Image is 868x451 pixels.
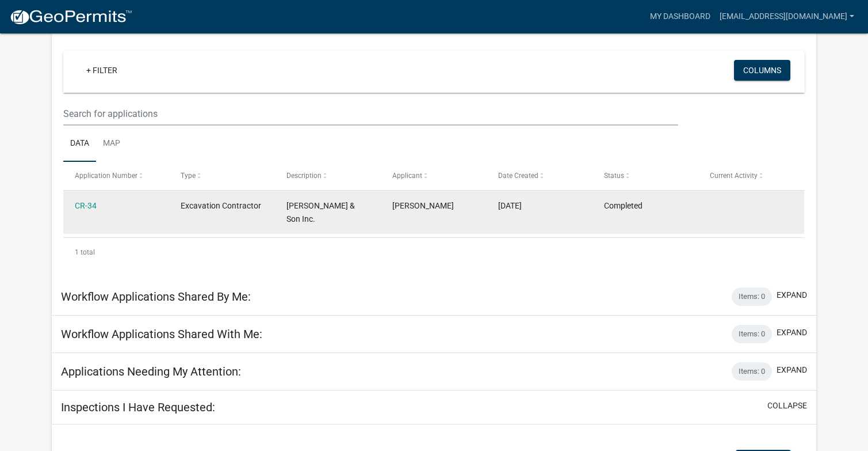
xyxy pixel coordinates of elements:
span: Application Number [75,172,137,180]
a: + Filter [77,60,127,81]
a: [EMAIL_ADDRESS][DOMAIN_NAME] [715,6,859,28]
a: Map [96,126,127,162]
h5: Workflow Applications Shared By Me: [61,290,251,304]
datatable-header-cell: Application Number [63,162,169,190]
span: Excavation Contractor [181,201,261,210]
span: Type [181,172,196,180]
datatable-header-cell: Current Activity [698,162,804,190]
button: collapse [767,400,807,412]
a: My Dashboard [645,6,715,28]
div: Items: 0 [732,362,772,381]
h5: Applications Needing My Attention: [61,365,241,378]
a: Data [63,126,96,162]
button: expand [777,364,807,376]
h5: Workflow Applications Shared With Me: [61,327,262,341]
h5: Inspections I Have Requested: [61,400,215,414]
span: Date Created [498,172,538,180]
button: Columns [734,60,790,81]
div: collapse [52,30,816,278]
datatable-header-cell: Applicant [381,162,487,190]
span: Miller & Son Inc. [286,201,355,223]
span: Description [286,172,322,180]
span: Galen Miller [392,201,454,210]
span: Current Activity [710,172,758,180]
a: CR-34 [75,201,97,210]
button: expand [777,289,807,301]
span: Status [604,172,624,180]
datatable-header-cell: Date Created [487,162,592,190]
button: expand [777,327,807,339]
datatable-header-cell: Description [275,162,381,190]
datatable-header-cell: Status [592,162,698,190]
div: Items: 0 [732,287,772,306]
div: 1 total [63,238,804,267]
span: Completed [604,201,643,210]
div: Items: 0 [732,325,772,343]
span: Applicant [392,172,422,180]
input: Search for applications [63,102,678,126]
span: 09/08/2025 [498,201,522,210]
datatable-header-cell: Type [169,162,275,190]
